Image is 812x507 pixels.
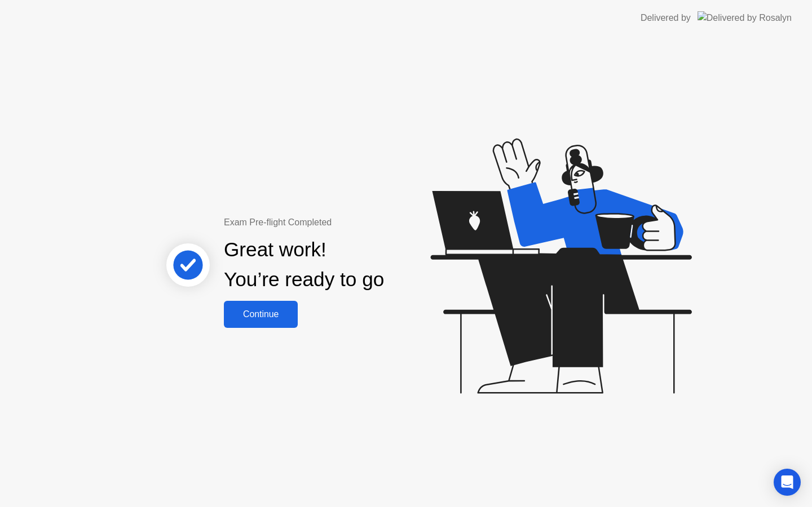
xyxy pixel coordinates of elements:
button: Continue [224,301,298,328]
img: Delivered by Rosalyn [698,11,792,24]
div: Exam Pre-flight Completed [224,216,457,229]
div: Open Intercom Messenger [774,469,801,496]
div: Great work! You’re ready to go [224,235,384,295]
div: Delivered by [641,11,691,25]
div: Continue [227,309,294,319]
